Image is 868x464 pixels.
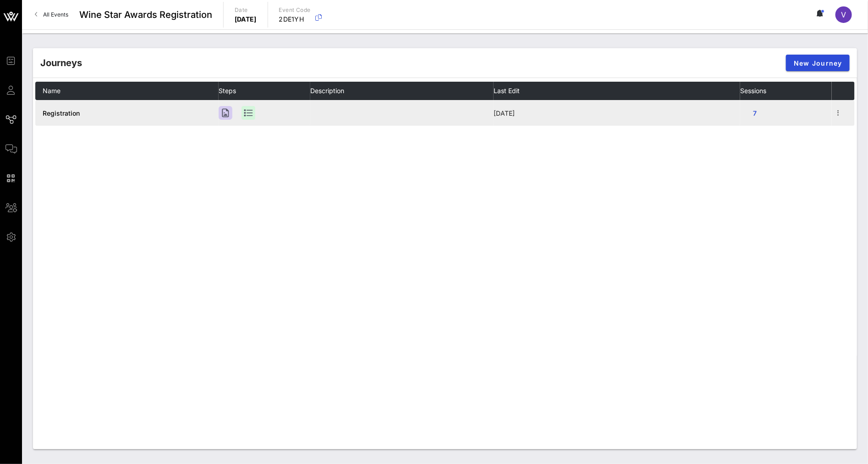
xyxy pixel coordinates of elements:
button: 7 [740,105,769,121]
p: Date [235,6,257,15]
div: V [835,6,852,23]
th: Description: Not sorted. Activate to sort ascending. [310,82,494,100]
div: Journeys [40,56,82,70]
th: Name: Not sorted. Activate to sort ascending. [35,82,219,100]
a: Registration [43,109,80,117]
span: Wine Star Awards Registration [79,8,212,22]
th: Last Edit: Not sorted. Activate to sort ascending. [494,82,740,100]
p: Event Code [279,6,311,15]
span: Last Edit [494,87,520,95]
a: All Events [29,7,74,22]
span: [DATE] [494,109,515,117]
span: New Journey [793,59,842,67]
th: Sessions: Not sorted. Activate to sort ascending. [740,82,832,100]
span: All Events [43,11,68,18]
button: New Journey [786,55,850,71]
span: 7 [747,109,762,117]
span: Steps [219,87,236,95]
span: Sessions [740,87,766,95]
th: Steps [219,82,310,100]
span: Name [43,87,60,95]
span: V [841,10,846,19]
span: Description [310,87,344,95]
p: 2DE1YH [279,15,311,24]
p: [DATE] [235,15,257,24]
